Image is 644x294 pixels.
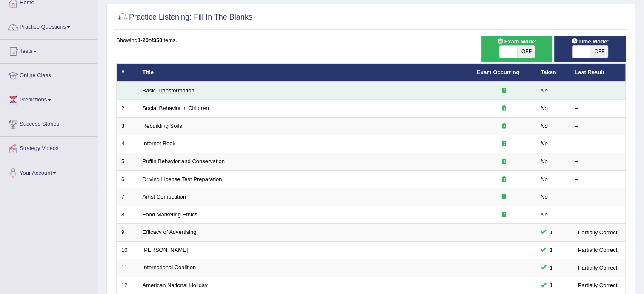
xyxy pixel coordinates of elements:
a: Online Class [0,64,97,85]
a: [PERSON_NAME] [143,247,188,253]
div: – [575,104,621,112]
b: 1-20 [137,37,149,43]
td: 6 [117,170,138,188]
td: 5 [117,153,138,171]
a: Artist Competition [143,193,186,200]
a: Social Behavior in Children [143,105,209,111]
td: 3 [117,117,138,135]
a: Your Account [0,161,97,182]
span: OFF [590,46,608,58]
a: American National Holiday [143,282,208,288]
em: No [541,158,548,164]
em: No [541,123,548,129]
div: – [575,140,621,148]
a: Driving License Test Preparation [143,176,222,182]
div: – [575,158,621,166]
div: – [575,87,621,95]
div: Partially Correct [575,263,621,272]
a: Internet Book [143,140,175,147]
span: Exam Mode: [494,37,540,46]
a: Exam Occurring [477,69,519,75]
div: – [575,176,621,184]
th: Taken [536,64,570,82]
div: Exam occurring question [477,176,531,184]
td: 11 [117,259,138,277]
em: No [541,87,548,94]
a: Strategy Videos [0,137,97,158]
a: Predictions [0,88,97,110]
div: Exam occurring question [477,158,531,166]
em: No [541,105,548,111]
td: 9 [117,224,138,242]
div: Partially Correct [575,228,621,237]
div: Show exams occurring in exams [481,36,553,62]
div: – [575,193,621,201]
td: 1 [117,82,138,100]
div: Exam occurring question [477,87,531,95]
div: Exam occurring question [477,140,531,148]
span: OFF [517,46,535,58]
em: No [541,140,548,147]
em: No [541,193,548,200]
span: Time Mode: [568,37,612,46]
span: You can still take this question [546,228,556,237]
span: You can still take this question [546,245,556,254]
em: No [541,176,548,182]
th: Last Result [570,64,626,82]
div: Partially Correct [575,281,621,290]
a: Practice Questions [0,15,97,37]
span: You can still take this question [546,281,556,290]
a: Efficacy of Advertising [143,229,197,235]
div: Partially Correct [575,245,621,254]
b: 350 [153,37,163,43]
th: Title [138,64,472,82]
span: You can still take this question [546,263,556,272]
div: Showing of items. [116,36,626,44]
div: Exam occurring question [477,122,531,130]
a: Food Marketing Ethics [143,211,197,218]
td: 8 [117,206,138,224]
h2: Practice Listening: Fill In The Blanks [116,11,252,24]
a: Rebuilding Soils [143,123,182,129]
a: International Coalition [143,264,196,271]
td: 7 [117,188,138,206]
a: Basic Transformation [143,87,195,94]
th: # [117,64,138,82]
div: – [575,122,621,130]
td: 10 [117,241,138,259]
div: Exam occurring question [477,193,531,201]
div: – [575,211,621,219]
td: 2 [117,100,138,118]
em: No [541,211,548,218]
td: 4 [117,135,138,153]
a: Puffin Behavior and Conservation [143,158,225,164]
a: Success Stories [0,112,97,134]
div: Exam occurring question [477,211,531,219]
div: Exam occurring question [477,104,531,112]
a: Tests [0,40,97,61]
